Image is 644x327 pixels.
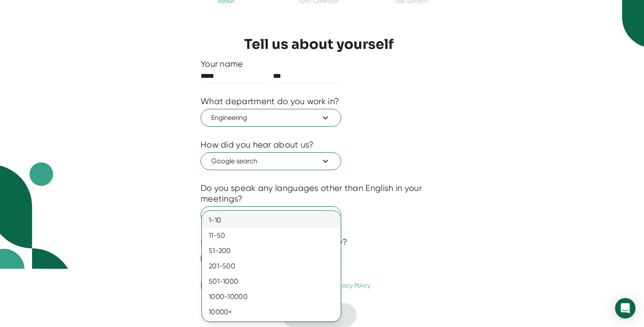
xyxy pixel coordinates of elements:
[202,213,341,228] div: 1-10
[202,289,341,304] div: 1000-10000
[202,243,341,259] div: 51-200
[615,298,635,318] div: Open Intercom Messenger
[202,304,341,320] div: 10000+
[202,259,341,274] div: 201-500
[202,228,341,243] div: 11-50
[202,274,341,289] div: 501-1000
